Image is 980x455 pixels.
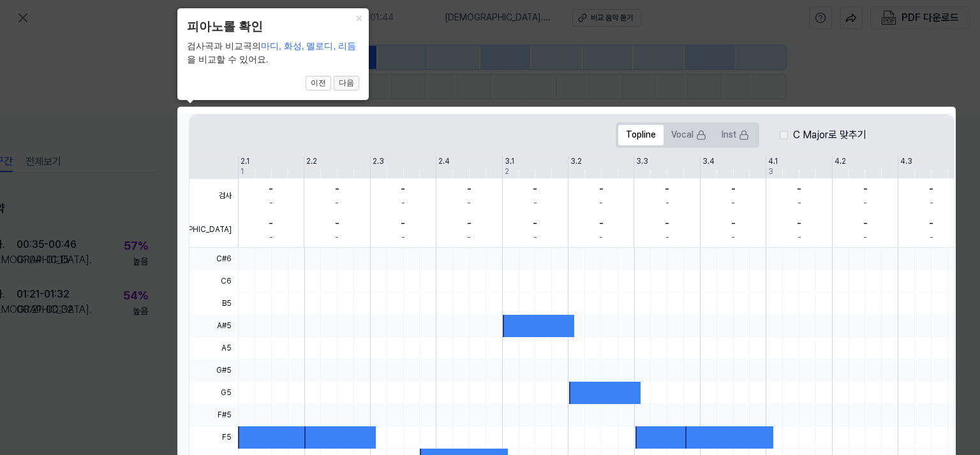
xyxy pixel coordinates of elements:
div: 3 [768,166,773,177]
span: A5 [189,337,238,359]
div: 2.1 [241,156,249,167]
div: - [599,216,604,231]
div: 3.4 [702,156,715,167]
span: [DEMOGRAPHIC_DATA] [189,213,238,247]
div: - [731,231,735,244]
div: - [599,182,604,197]
span: F#5 [189,404,238,426]
button: Vocal [664,125,714,145]
div: - [863,231,867,244]
div: - [533,197,537,210]
div: - [533,216,537,231]
div: - [930,197,933,210]
div: - [798,197,801,210]
div: 2.3 [373,156,384,167]
span: C6 [189,270,238,292]
div: 4.2 [835,156,846,167]
div: - [467,216,471,231]
button: Topline [618,125,664,145]
div: - [335,182,339,197]
button: Inst [714,125,757,145]
div: - [467,231,471,244]
span: A#5 [189,315,238,337]
div: - [269,197,273,210]
div: 3.2 [570,156,582,167]
div: 1 [241,166,244,177]
div: - [665,231,669,244]
div: 2.4 [438,156,450,167]
div: 4.3 [900,156,912,167]
div: - [335,216,339,231]
span: G5 [189,382,238,404]
span: C#6 [189,248,238,270]
div: - [731,197,735,210]
div: - [599,197,603,210]
header: 피아노롤 확인 [187,18,359,36]
div: - [930,231,933,244]
button: 다음 [334,76,359,91]
div: 검사곡과 비교곡의 을 비교할 수 있어요. [187,40,359,66]
button: Close [348,8,369,26]
span: G#5 [189,359,238,382]
div: - [269,216,273,231]
div: - [269,182,273,197]
div: - [467,182,471,197]
div: - [665,216,669,231]
div: - [335,231,339,244]
div: - [797,216,801,231]
span: 검사 [189,179,238,213]
div: 2.2 [306,156,317,167]
div: - [401,182,405,197]
div: - [533,231,537,244]
div: - [269,231,273,244]
button: 이전 [306,76,331,91]
div: 2 [505,166,509,177]
div: - [797,182,801,197]
div: 3.3 [636,156,648,167]
div: - [798,231,801,244]
div: - [335,197,339,210]
div: - [533,182,537,197]
span: F5 [189,426,238,449]
div: - [863,197,867,210]
div: - [665,197,669,210]
div: - [929,216,933,231]
div: - [467,197,471,210]
div: - [863,182,868,197]
div: - [731,182,736,197]
div: - [731,216,736,231]
div: - [401,216,405,231]
div: - [863,216,868,231]
div: - [401,231,405,244]
div: 4.1 [768,156,778,167]
div: 3.1 [505,156,514,167]
div: - [929,182,933,197]
label: C Major로 맞추기 [793,127,866,143]
div: - [665,182,669,197]
div: - [401,197,405,210]
div: - [599,231,603,244]
span: B5 [189,292,238,315]
span: 마디, 화성, 멜로디, 리듬 [261,41,356,51]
